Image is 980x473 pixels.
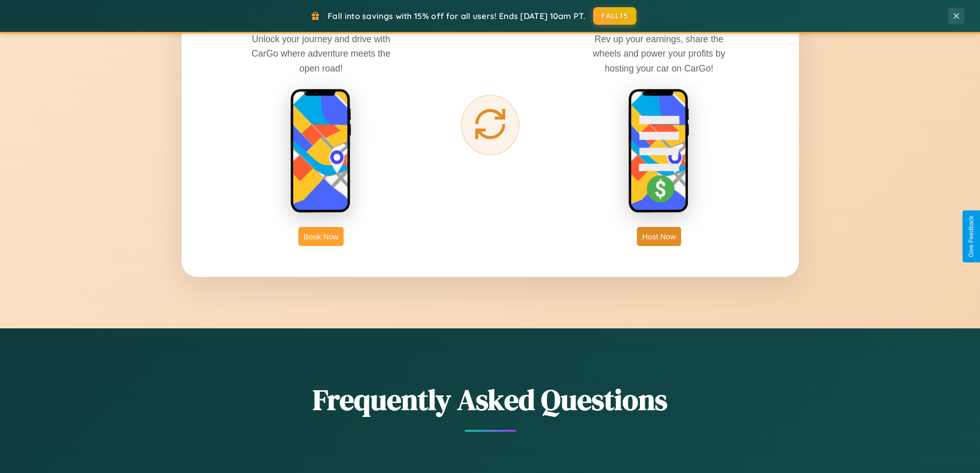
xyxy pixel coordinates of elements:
div: Give Feedback [968,216,975,257]
button: FALL15 [593,7,636,25]
img: host phone [628,89,690,214]
span: Fall into savings with 15% off for all users! Ends [DATE] 10am PT. [328,11,585,21]
button: Host Now [637,227,681,246]
p: Unlock your journey and drive with CarGo where adventure meets the open road! [244,32,398,75]
h2: Frequently Asked Questions [182,380,799,419]
p: Rev up your earnings, share the wheels and power your profits by hosting your car on CarGo! [582,32,736,75]
button: Book Now [298,227,344,246]
img: rent phone [290,89,352,214]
